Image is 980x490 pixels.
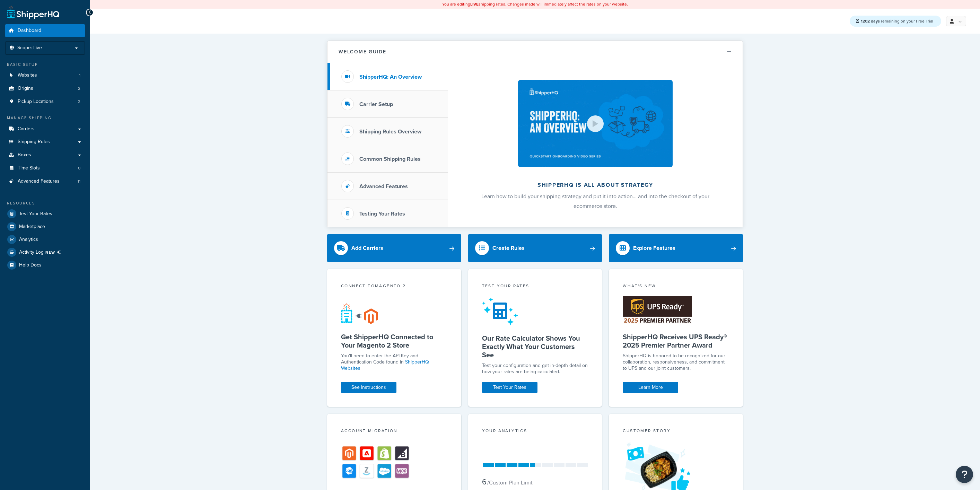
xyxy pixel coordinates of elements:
img: ShipperHQ is all about strategy [518,80,673,167]
span: Origins [18,86,33,91]
p: ShipperHQ is honored to be recognized for our collaboration, responsiveness, and commitment to UP... [623,353,729,371]
a: Explore Features [609,234,743,262]
span: remaining on your Free Trial [861,18,933,24]
a: Websites1 [5,69,85,82]
div: Basic Setup [5,62,85,68]
span: 2 [78,86,80,91]
a: Create Rules [468,234,602,262]
h3: Advanced Features [359,183,408,190]
span: Dashboard [18,28,41,34]
h3: Common Shipping Rules [359,156,421,162]
h3: Testing Your Rates [359,211,405,217]
div: Manage Shipping [5,115,85,121]
span: Shipping Rules [18,139,50,145]
h2: ShipperHQ is all about strategy [466,182,724,188]
span: Pickup Locations [18,99,54,105]
div: Account Migration [341,428,447,436]
a: Help Docs [5,259,85,271]
span: Boxes [18,152,31,158]
div: Explore Features [633,243,675,253]
small: / Custom Plan Limit [487,479,533,487]
a: Carriers [5,123,85,135]
span: Marketplace [19,224,45,230]
div: Create Rules [492,243,525,253]
a: Time Slots0 [5,162,85,175]
a: ShipperHQ Websites [341,358,429,372]
span: Advanced Features [18,178,60,184]
span: Learn how to build your shipping strategy and put it into action… and into the checkout of your e... [481,192,709,210]
span: Analytics [19,237,38,243]
li: Origins [5,82,85,95]
h5: Our Rate Calculator Shows You Exactly What Your Customers See [482,334,588,359]
a: Pickup Locations2 [5,95,85,108]
li: Advanced Features [5,175,85,188]
li: Pickup Locations [5,95,85,108]
h5: ShipperHQ Receives UPS Ready® 2025 Premier Partner Award [623,333,729,349]
a: Marketplace [5,220,85,233]
span: 1 [79,72,80,78]
span: 2 [78,99,80,105]
div: Customer Story [623,428,729,436]
li: [object Object] [5,246,85,259]
div: Resources [5,200,85,206]
h3: Carrier Setup [359,101,393,107]
h3: ShipperHQ: An Overview [359,74,422,80]
a: Add Carriers [327,234,461,262]
span: NEW [45,250,64,255]
span: Scope: Live [17,45,42,51]
a: Advanced Features11 [5,175,85,188]
strong: 1202 days [861,18,880,24]
p: You'll need to enter the API Key and Authentication Code found in [341,353,447,371]
a: Learn More [623,382,678,393]
b: LIVE [470,1,479,7]
h3: Shipping Rules Overview [359,129,421,135]
a: Boxes [5,149,85,161]
span: Websites [18,72,37,78]
div: Add Carriers [351,243,383,253]
h2: Welcome Guide [339,49,386,54]
a: Test Your Rates [482,382,537,393]
a: See Instructions [341,382,396,393]
img: connect-shq-magento-24cdf84b.svg [341,303,378,324]
li: Websites [5,69,85,82]
div: Test your configuration and get in-depth detail on how your rates are being calculated. [482,362,588,375]
div: What's New [623,283,729,291]
span: 11 [78,178,80,184]
span: Help Docs [19,262,42,268]
div: Connect to Magento 2 [341,283,447,291]
h5: Get ShipperHQ Connected to Your Magento 2 Store [341,333,447,349]
button: Welcome Guide [327,41,743,63]
div: Your Analytics [482,428,588,436]
li: Time Slots [5,162,85,175]
span: Time Slots [18,165,40,171]
span: 6 [482,476,487,488]
a: Shipping Rules [5,135,85,148]
a: Activity LogNEW [5,246,85,259]
a: Test Your Rates [5,208,85,220]
a: Dashboard [5,24,85,37]
div: Test your rates [482,283,588,291]
span: 0 [78,165,80,171]
span: Carriers [18,126,35,132]
a: Origins2 [5,82,85,95]
button: Open Resource Center [956,466,973,483]
span: Activity Log [19,248,64,257]
a: Analytics [5,233,85,246]
span: Test Your Rates [19,211,52,217]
